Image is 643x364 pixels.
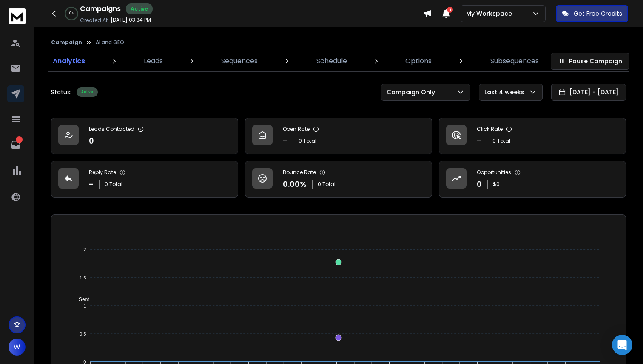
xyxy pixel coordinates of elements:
p: 0 Total [105,181,122,188]
a: Leads [139,51,168,71]
p: AI and GEO [96,39,124,46]
p: 0.00 % [283,178,307,190]
p: - [283,135,287,147]
p: Options [405,56,432,66]
p: My Workspace [466,9,515,18]
p: 0 Total [299,138,316,144]
a: Schedule [311,51,352,71]
p: Campaign Only [387,88,438,96]
p: 0 Total [492,138,510,144]
div: Active [126,3,153,14]
p: Click Rate [477,126,503,133]
tspan: 1 [83,303,86,308]
p: Bounce Rate [283,169,316,176]
a: Click Rate-0 Total [439,118,626,154]
p: 0 Total [318,181,336,188]
button: W [9,339,26,356]
a: Options [400,51,437,71]
p: Opportunities [477,169,511,176]
tspan: 2 [83,247,86,252]
div: Active [77,87,98,97]
a: Leads Contacted0 [51,118,238,154]
p: - [477,135,481,147]
p: Status: [51,88,71,96]
p: Get Free Credits [574,9,622,18]
h1: Campaigns [80,4,121,14]
p: Open Rate [283,126,310,133]
div: Open Intercom Messenger [612,335,632,355]
a: Open Rate-0 Total [245,118,432,154]
p: Reply Rate [89,169,116,176]
a: 1 [7,136,24,153]
a: Sequences [216,51,263,71]
p: [DATE] 03:34 PM [111,17,151,23]
p: Schedule [316,56,347,66]
tspan: 0.5 [80,331,86,336]
p: Leads [144,56,163,66]
p: 0 [477,178,482,190]
p: 1 [16,136,23,143]
p: 0 % [69,11,74,16]
a: Reply Rate-0 Total [51,161,238,198]
a: Bounce Rate0.00%0 Total [245,161,432,198]
img: logo [9,8,26,24]
a: Opportunities0$0 [439,161,626,198]
span: 2 [447,7,453,13]
p: Sequences [221,56,258,66]
span: Sent [72,296,89,302]
p: Last 4 weeks [484,88,528,96]
p: Created At: [80,17,109,24]
p: - [89,178,94,190]
tspan: 1.5 [80,275,86,280]
p: 0 [89,135,94,147]
a: Subsequences [485,51,544,71]
a: Analytics [48,51,90,71]
button: Pause Campaign [551,53,629,70]
p: Subsequences [490,56,539,66]
button: [DATE] - [DATE] [551,84,626,101]
p: Analytics [53,56,85,66]
p: Leads Contacted [89,126,134,133]
button: Get Free Credits [556,5,628,22]
button: Campaign [51,39,82,46]
p: $ 0 [493,181,500,188]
